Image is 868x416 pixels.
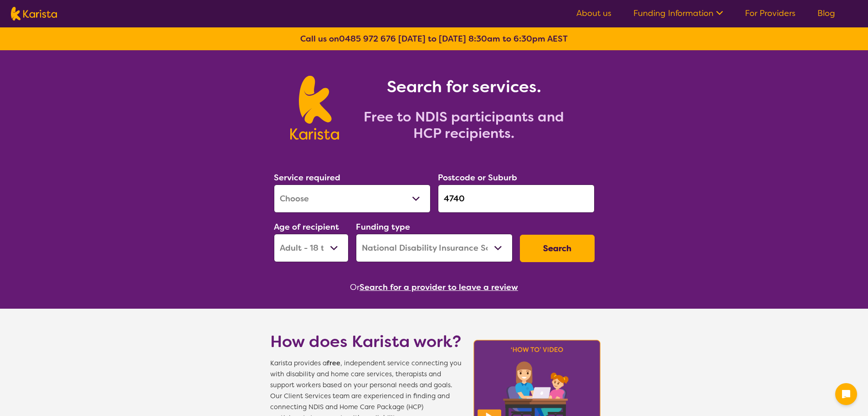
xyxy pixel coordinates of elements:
img: Karista logo [290,76,339,140]
button: Search [520,235,595,262]
h2: Free to NDIS participants and HCP recipients. [350,109,578,142]
h1: How does Karista work? [270,331,462,353]
a: 0485 972 676 [339,33,396,44]
button: Search for a provider to leave a review [360,280,518,294]
b: free [327,359,340,368]
b: Call us on [DATE] to [DATE] 8:30am to 6:30pm AEST [300,33,568,44]
label: Funding type [356,221,410,232]
a: For Providers [745,8,796,19]
h1: Search for services. [350,76,578,98]
a: About us [576,8,611,19]
a: Funding Information [633,8,723,19]
img: Karista logo [11,7,57,21]
a: Blog [817,8,835,19]
label: Age of recipient [274,221,339,232]
label: Postcode or Suburb [438,172,517,183]
label: Service required [274,172,340,183]
input: Type [438,184,595,213]
span: Or [350,280,360,294]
